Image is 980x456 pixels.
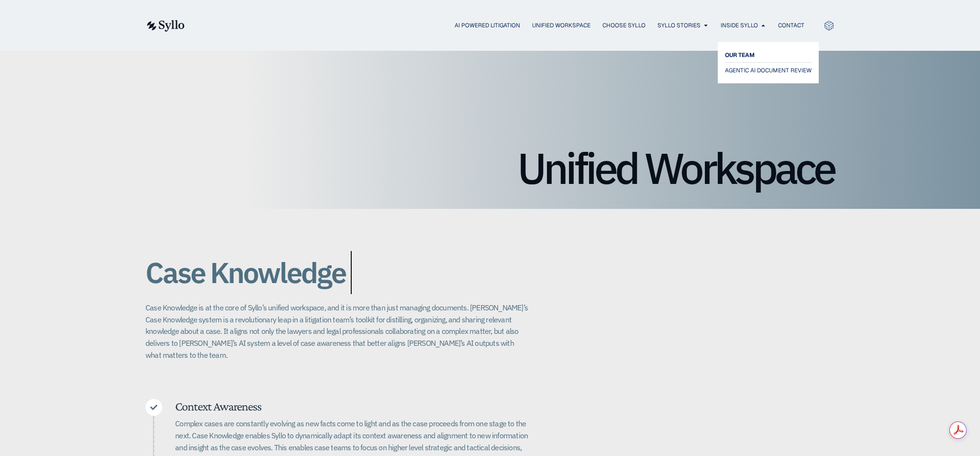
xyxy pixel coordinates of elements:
[725,49,812,61] a: OUR TEAM
[145,302,528,361] p: Case Knowledge is at the core of Syllo’s unified workspace, and it is more than just managing doc...
[725,65,812,76] a: AGENTIC AI DOCUMENT REVIEW
[455,21,520,30] a: AI Powered Litigation
[532,21,590,30] a: Unified Workspace
[145,20,185,32] img: syllo
[204,21,804,30] div: Menu Toggle
[602,21,646,30] a: Choose Syllo
[657,21,701,30] a: Syllo Stories
[145,251,345,294] span: Case Knowledge
[778,21,804,30] a: Contact
[145,147,835,190] h1: Unified Workspace
[721,21,758,30] a: Inside Syllo
[175,399,528,414] h5: Context Awareness
[204,21,804,30] nav: Menu
[725,49,755,61] span: OUR TEAM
